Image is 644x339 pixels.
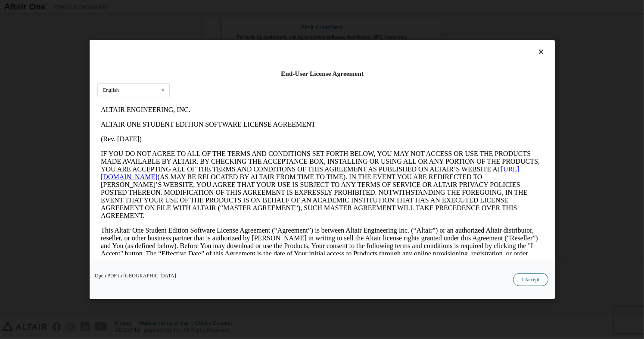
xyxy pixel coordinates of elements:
a: [URL][DOMAIN_NAME] [3,63,422,78]
p: ALTAIR ENGINEERING, INC. [3,3,446,11]
button: I Accept [513,273,548,286]
p: (Rev. [DATE]) [3,33,446,40]
div: English [103,88,119,93]
p: IF YOU DO NOT AGREE TO ALL OF THE TERMS AND CONDITIONS SET FORTH BELOW, YOU MAY NOT ACCESS OR USE... [3,47,446,117]
p: This Altair One Student Edition Software License Agreement (“Agreement”) is between Altair Engine... [3,124,446,163]
p: ALTAIR ONE STUDENT EDITION SOFTWARE LICENSE AGREEMENT [3,18,446,26]
div: End-User License Agreement [97,69,547,78]
a: Open PDF in [GEOGRAPHIC_DATA] [95,273,176,278]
